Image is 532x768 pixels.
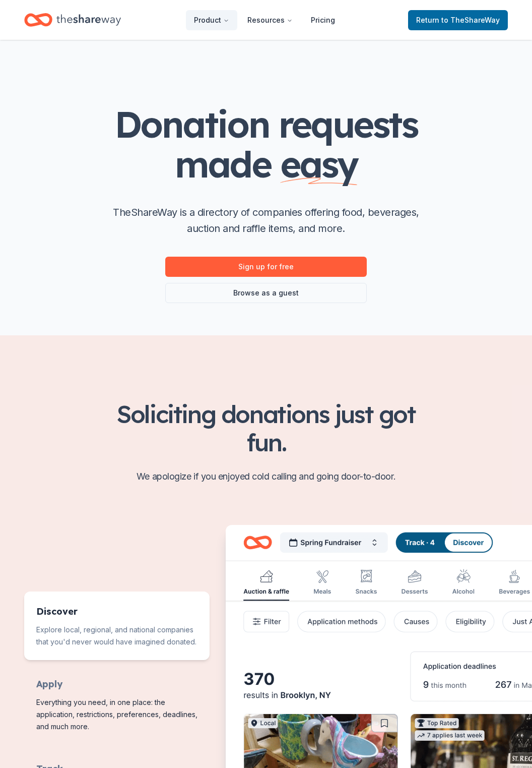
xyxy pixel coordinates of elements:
[24,8,121,32] a: Home
[165,257,367,277] a: Sign up for free
[280,141,358,187] span: easy
[186,10,237,30] button: Product
[186,8,343,32] nav: Main
[105,400,427,456] h2: Soliciting donations just got fun.
[416,14,500,26] span: Return
[64,104,468,184] h1: Donation requests made
[239,10,301,30] button: Resources
[441,16,500,24] span: to TheShareWay
[105,468,427,485] p: We apologize if you enjoyed cold calling and going door-to-door.
[165,283,367,303] a: Browse as a guest
[408,10,508,30] a: Returnto TheShareWay
[303,10,343,30] a: Pricing
[105,204,427,237] p: TheShareWay is a directory of companies offering food, beverages, auction and raffle items, and m...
